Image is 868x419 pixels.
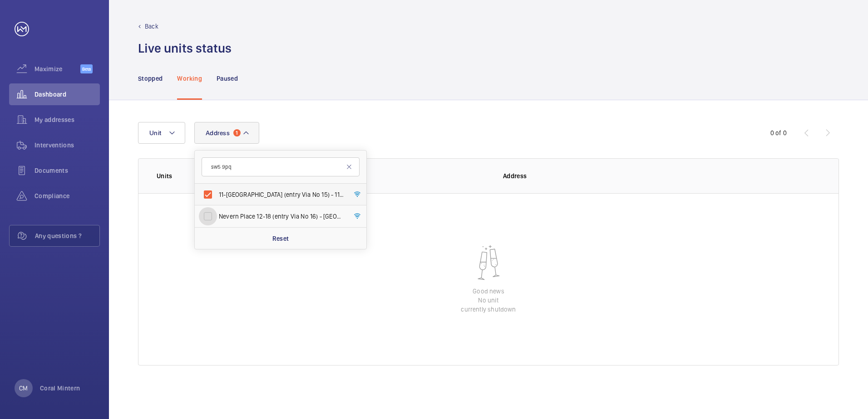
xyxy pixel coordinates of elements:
[770,128,787,137] div: 0 of 0
[145,22,158,31] p: Back
[138,40,232,57] h1: Live units status
[217,74,238,83] p: Paused
[35,166,100,175] span: Documents
[233,129,241,136] span: 1
[177,74,202,83] p: Working
[157,171,488,180] p: Units
[206,129,230,136] span: Address
[35,191,100,200] span: Compliance
[272,234,289,243] p: Reset
[202,157,360,176] input: Search by address
[149,129,161,136] span: Unit
[35,231,99,240] span: Any questions ?
[503,171,820,180] p: Address
[35,141,100,150] span: Interventions
[19,384,28,393] p: CM
[219,190,344,199] span: 11-[GEOGRAPHIC_DATA] (entry Via No 15) - 11-[GEOGRAPHIC_DATA] (entry [GEOGRAPHIC_DATA]
[35,64,80,73] span: Maximize
[219,212,344,221] span: Nevern Place 12-18 (entry Via No 16) - [GEOGRAPHIC_DATA] 12-18 (entry [GEOGRAPHIC_DATA]
[461,287,516,314] p: Good news No unit currently shutdown
[35,115,100,124] span: My addresses
[138,74,163,83] p: Stopped
[35,90,100,99] span: Dashboard
[194,122,259,144] button: Address1
[138,122,185,144] button: Unit
[40,384,80,393] p: Coral Mintern
[80,64,93,73] span: Beta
